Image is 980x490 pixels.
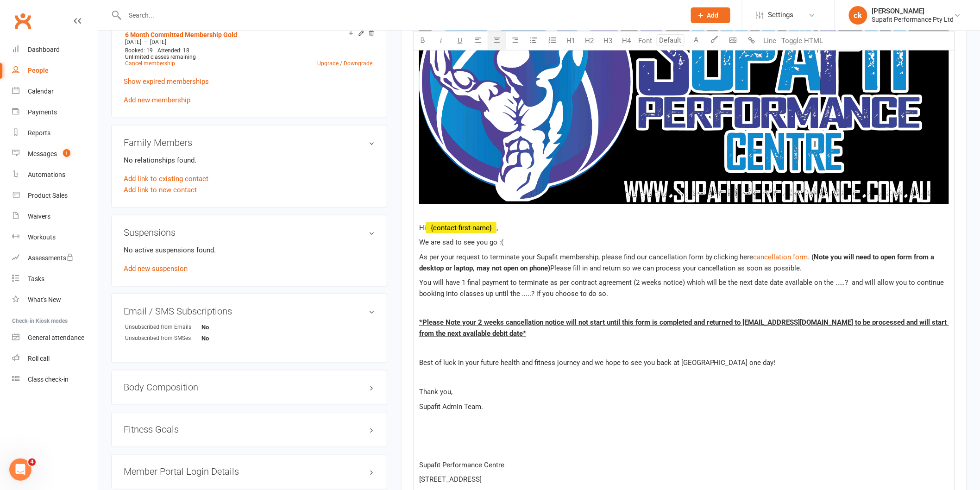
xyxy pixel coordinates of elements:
[28,108,57,116] div: Payments
[458,36,462,44] span: U
[12,348,98,369] a: Roll call
[28,459,36,466] span: 4
[812,253,829,261] span: (Note
[28,233,56,241] div: Workouts
[150,39,166,45] span: [DATE]
[419,224,426,232] span: Hi
[28,171,65,178] div: Automations
[28,129,50,137] div: Reports
[124,383,375,393] h3: Body Composition
[419,388,452,396] span: Thank you,
[125,47,153,54] span: Booked: 19
[28,334,84,341] div: General attendance
[419,359,776,367] span: Best of luck in your future health and fitness journey and we hope to see you back at [GEOGRAPHIC...
[201,324,255,331] strong: No
[125,54,196,60] span: Unlimited classes remaining
[419,278,946,298] span: You will have 1 final payment to terminate as per contract agreement (2 weeks notice) which will ...
[28,67,49,74] div: People
[12,248,98,269] a: Assessments
[124,155,375,166] p: No relationships found.
[11,9,34,32] a: Clubworx
[124,425,375,435] h3: Fitness Goals
[125,334,201,343] div: Unsubscribed from SMSes
[761,31,779,50] button: Line
[12,289,98,310] a: What's New
[125,31,237,38] a: 6 Month Committed Membership Gold
[419,476,482,484] span: [STREET_ADDRESS]
[691,7,730,23] button: Add
[28,376,69,383] div: Class check-in
[707,12,719,19] span: Add
[754,253,810,261] span: cancellation form.
[28,46,60,53] div: Dashboard
[28,355,50,362] div: Roll call
[124,173,208,184] a: Add link to existing contact
[768,5,794,25] span: Settings
[636,31,654,50] button: Font
[12,164,98,185] a: Automations
[12,206,98,227] a: Waivers
[125,323,201,332] div: Unsubscribed from Emails
[779,31,826,50] button: Toggle HTML
[28,296,61,303] div: What's New
[687,31,705,50] button: A
[12,39,98,60] a: Dashboard
[419,461,504,470] span: Supafit Performance Centre
[124,306,375,316] h3: Email / SMS Subscriptions
[28,213,50,220] div: Waivers
[12,81,98,102] a: Calendar
[12,144,98,164] a: Messages 1
[124,467,375,477] h3: Member Portal Login Details
[562,31,580,50] button: H1
[124,184,197,195] a: Add link to new contact
[28,150,57,157] div: Messages
[12,60,98,81] a: People
[124,227,375,238] h3: Suspensions
[419,253,936,272] span: you will need to open form from a desktop or laptop, may not open on phone)
[12,102,98,123] a: Payments
[617,31,636,50] button: H4
[124,138,375,148] h3: Family Members
[12,185,98,206] a: Product Sales
[657,34,685,46] input: Default
[872,15,954,24] div: Supafit Performance Pty Ltd
[12,227,98,248] a: Workouts
[124,96,190,104] a: Add new membership
[550,264,802,272] span: Please fill in and return so we can process your cancellation as soon as possible.
[419,319,949,338] span: *Please Note your 2 weeks cancellation notice will not start until this form is completed and ret...
[28,254,74,262] div: Assessments
[451,31,469,50] button: U
[9,459,31,481] iframe: Intercom live chat
[419,403,483,411] span: Supafit Admin Team.
[123,38,375,46] div: —
[63,149,70,157] span: 1
[157,47,189,54] span: Attended: 18
[122,9,679,22] input: Search...
[419,238,503,246] span: We are sad to see you go :(
[28,192,68,199] div: Product Sales
[580,31,599,50] button: H2
[124,245,375,256] p: No active suspensions found.
[12,369,98,390] a: Class kiosk mode
[317,60,372,67] a: Upgrade / Downgrade
[125,60,175,67] a: Cancel membership
[124,264,188,273] a: Add new suspension
[28,88,54,95] div: Calendar
[28,275,44,283] div: Tasks
[496,224,498,232] span: ,
[849,6,867,25] div: ck
[124,77,209,86] a: Show expired memberships
[12,123,98,144] a: Reports
[599,31,617,50] button: H3
[201,335,255,342] strong: No
[125,39,141,45] span: [DATE]
[12,269,98,289] a: Tasks
[419,253,754,261] span: As per your request to terminate your Supafit membership, please find our cancellation form by cl...
[12,327,98,348] a: General attendance kiosk mode
[872,7,954,15] div: [PERSON_NAME]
